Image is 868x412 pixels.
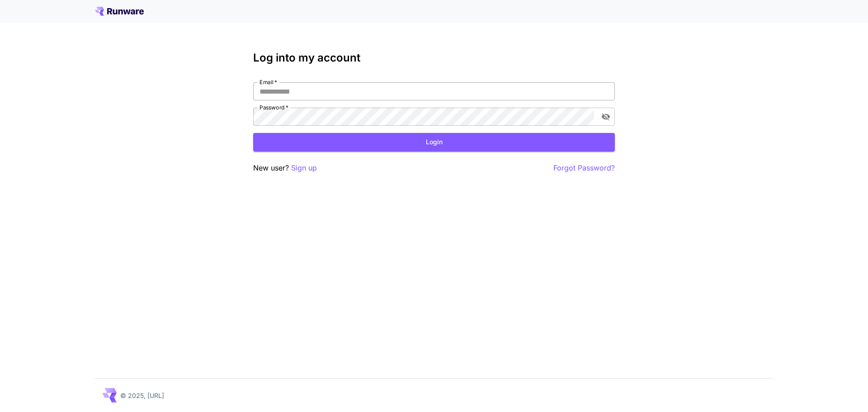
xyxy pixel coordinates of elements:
[253,162,317,174] p: New user?
[598,109,614,125] button: toggle password visibility
[553,162,615,174] button: Forgot Password?
[259,104,288,111] label: Password
[120,391,164,400] p: © 2025, [URL]
[291,162,317,174] button: Sign up
[259,78,277,86] label: Email
[253,52,615,64] h3: Log into my account
[253,133,615,152] button: Login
